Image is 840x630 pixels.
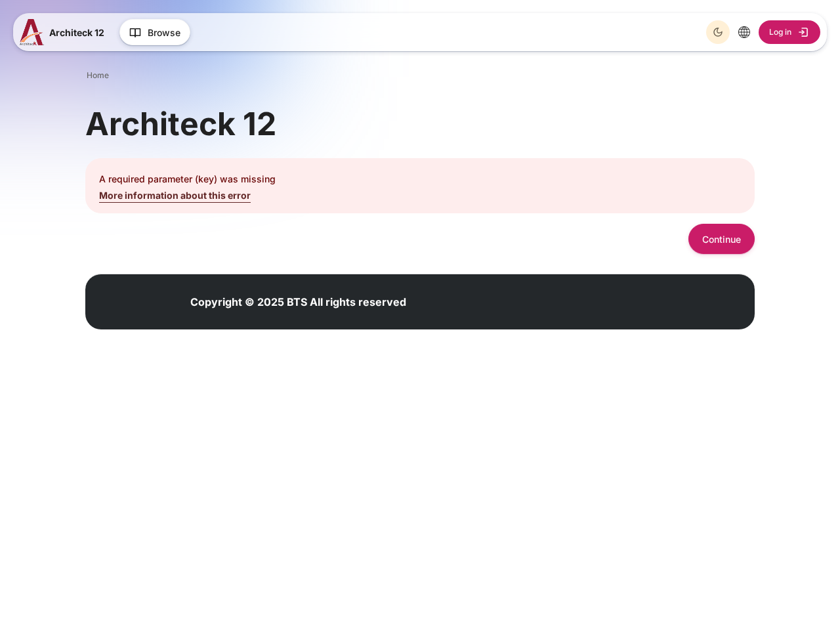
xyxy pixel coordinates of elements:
div: Dark Mode [708,22,728,42]
p: A required parameter (key) was missing [99,172,741,186]
strong: Copyright © 2025 BTS All rights reserved [190,295,406,308]
span: Log in [769,20,791,44]
button: Browse [119,19,190,45]
h1: Architeck 12 [85,104,276,144]
a: More information about this error [99,190,251,201]
a: Home [87,70,109,81]
button: Continue [688,224,755,253]
span: Architeck 12 [49,26,104,39]
nav: Navigation bar [85,67,755,84]
section: Content [85,104,755,254]
button: Languages [732,20,756,44]
a: Log in [759,20,820,44]
a: A12 A12 Architeck 12 [20,19,110,45]
img: A12 [20,19,44,45]
button: Light Mode Dark Mode [706,20,730,44]
span: Browse [148,26,180,39]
